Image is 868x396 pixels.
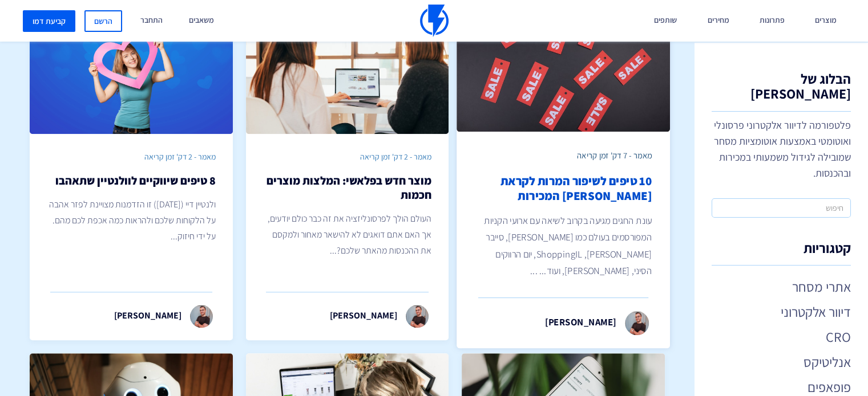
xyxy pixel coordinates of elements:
[545,316,616,330] p: [PERSON_NAME]
[330,309,397,322] p: [PERSON_NAME]
[712,327,851,346] a: CRO
[457,12,670,348] a: מאמר - 7 דק' זמן קריאה 10 טיפים לשיפור המרות לקראת [PERSON_NAME] המכירות עונת החגים מגיעה בקרוב ל...
[263,174,432,202] h2: מוצר חדש בפלאשי: המלצות מוצרים חכמות
[712,71,851,112] h1: הבלוג של [PERSON_NAME]
[23,10,75,32] a: קביעת דמו
[475,174,652,204] h2: 10 טיפים לשיפור המרות לקראת [PERSON_NAME] המכירות
[712,277,851,296] a: אתרי מסחר
[475,213,652,280] p: עונת החגים מגיעה בקרוב לשיאה עם ארועי הקניות המפורסמים בעולם כמו [PERSON_NAME], סייבר [PERSON_NAM...
[712,198,851,218] input: חיפוש
[712,240,851,266] h4: קטגוריות
[712,117,851,181] p: פלטפורמה לדיוור אלקטרוני פרסונלי ואוטומטי באמצעות אוטומציות מסחר שמובילה לגידול משמעותי במכירות ו...
[47,197,216,244] p: ולנטיין דיי ([DATE]) זו הזדמנות מצויינת לפזר אהבה על הלקוחות שלכם ולהראות כמה אכפת לכם מהם. על יד...
[360,152,431,162] span: מאמר - 2 דק' זמן קריאה
[114,309,181,322] p: [PERSON_NAME]
[47,174,216,188] h2: 8 טיפים שיווקיים לוולנטיין שתאהבו
[263,211,432,259] p: העולם הולך לפרסונליזציה את זה כבר כולם יודעים, אך האם אתם דואגים לא להישאר מאחור ולמקסם את ההכנסו...
[577,150,652,161] span: מאמר - 7 דק' זמן קריאה
[84,10,122,32] a: הרשם
[30,20,233,340] a: מאמר - 2 דק' זמן קריאה 8 טיפים שיווקיים לוולנטיין שתאהבו ולנטיין דיי ([DATE]) זו הזדמנות מצויינת ...
[712,302,851,321] a: דיוור אלקטרוני
[144,152,216,162] span: מאמר - 2 דק' זמן קריאה
[246,20,449,340] a: מאמר - 2 דק' זמן קריאה מוצר חדש בפלאשי: המלצות מוצרים חכמות העולם הולך לפרסונליזציה את זה כבר כול...
[712,352,851,371] a: אנליטיקס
